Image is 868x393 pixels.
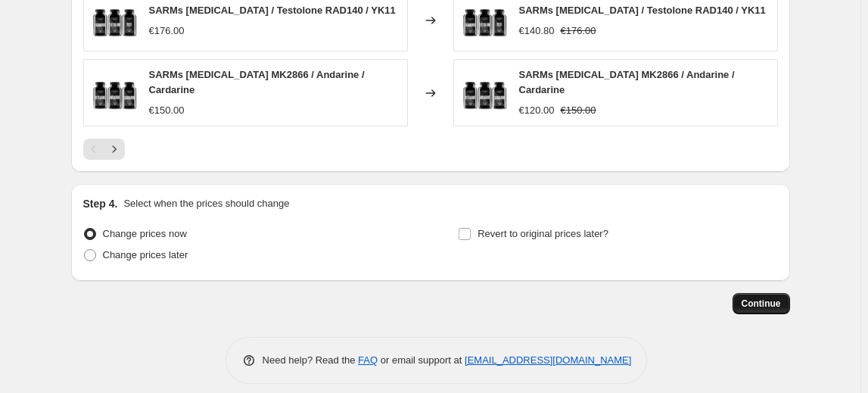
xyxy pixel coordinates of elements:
nav: Pagination [83,139,125,160]
div: €140.80 [519,23,555,39]
button: Next [104,139,125,160]
span: or email support at [378,354,465,366]
button: Continue [733,293,790,314]
div: €176.00 [149,23,185,39]
a: FAQ [358,354,378,366]
span: SARMs [MEDICAL_DATA] / Testolone RAD140 / YK11 [149,5,396,16]
a: [EMAIL_ADDRESS][DOMAIN_NAME] [465,354,631,366]
img: Ostarine_mk-2866_Andarine_s4_Cardarine_GW-501516_ultimatesarms_80x.jpg [92,70,137,116]
span: Need help? Read the [263,354,359,366]
div: €120.00 [519,103,555,118]
span: Change prices now [103,228,187,239]
span: Change prices later [103,249,188,260]
h2: Step 4. [83,196,118,211]
div: €150.00 [149,103,185,118]
p: Select when the prices should change [123,196,289,211]
strike: €176.00 [561,23,596,39]
span: Revert to original prices later? [478,228,608,239]
span: SARMs [MEDICAL_DATA] MK2866 / Andarine / Cardarine [149,69,365,95]
span: SARMs [MEDICAL_DATA] / Testolone RAD140 / YK11 [519,5,766,16]
span: SARMs [MEDICAL_DATA] MK2866 / Andarine / Cardarine [519,69,735,95]
span: Continue [742,298,781,310]
strike: €150.00 [561,103,596,118]
img: Ostarine_mk-2866_Andarine_s4_Cardarine_GW-501516_ultimatesarms_80x.jpg [462,70,507,116]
